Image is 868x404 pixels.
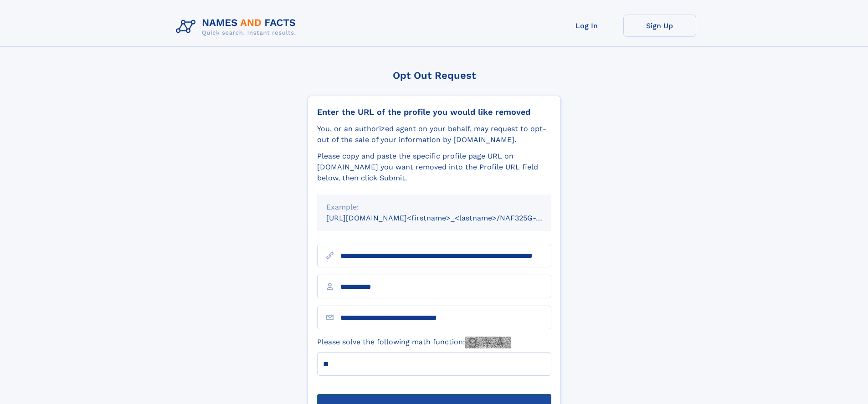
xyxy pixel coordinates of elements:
[172,15,303,39] img: Logo Names and Facts
[326,214,569,222] small: [URL][DOMAIN_NAME]<firstname>_<lastname>/NAF325G-xxxxxxxx
[317,107,551,117] div: Enter the URL of the profile you would like removed
[623,15,696,37] a: Sign Up
[326,202,542,213] div: Example:
[317,337,511,348] label: Please solve the following math function:
[317,151,551,184] div: Please copy and paste the specific profile page URL on [DOMAIN_NAME] you want removed into the Pr...
[317,123,551,145] div: You, or an authorized agent on your behalf, may request to opt-out of the sale of your informatio...
[308,70,561,81] div: Opt Out Request
[550,15,623,37] a: Log In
